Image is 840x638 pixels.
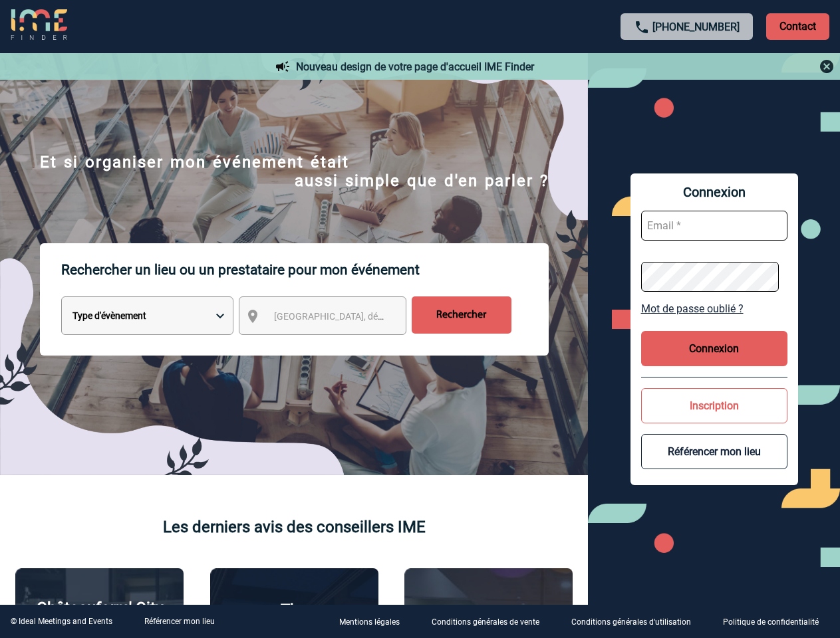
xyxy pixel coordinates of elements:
a: Référencer mon lieu [144,617,215,626]
a: Mentions légales [329,615,421,628]
input: Email * [641,211,787,241]
p: Politique de confidentialité [723,618,819,627]
a: [PHONE_NUMBER] [652,21,740,33]
span: Connexion [641,184,787,200]
p: Contact [766,13,829,40]
p: Conditions générales d'utilisation [571,618,691,627]
p: Agence 2ISD [443,602,534,621]
button: Inscription [641,388,787,423]
a: Mot de passe oublié ? [641,302,787,315]
div: © Ideal Meetings and Events [11,617,112,626]
a: Conditions générales de vente [421,615,561,628]
p: Châteauform' City [GEOGRAPHIC_DATA] [23,599,176,636]
p: The [GEOGRAPHIC_DATA] [217,601,371,638]
button: Connexion [641,331,787,366]
a: Politique de confidentialité [712,615,840,628]
p: Conditions générales de vente [432,618,539,627]
button: Référencer mon lieu [641,434,787,469]
p: Mentions légales [339,618,400,627]
a: Conditions générales d'utilisation [561,615,712,628]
